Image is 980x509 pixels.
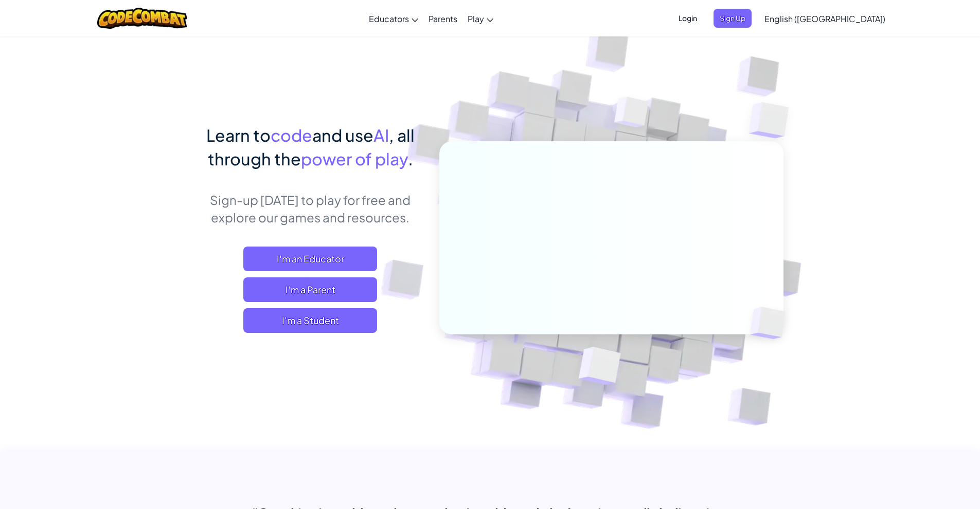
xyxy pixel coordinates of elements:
[759,5,890,32] a: English ([GEOGRAPHIC_DATA])
[423,5,462,32] a: Parents
[553,325,645,410] img: Overlap cubes
[373,125,389,145] span: AI
[714,9,752,28] button: Sign Up
[197,191,424,226] p: Sign-up [DATE] to play for free and explore our games and resources.
[243,247,377,271] a: I'm an Educator
[733,286,810,361] img: Overlap cubes
[97,8,187,29] img: CodeCombat logo
[672,9,703,28] button: Login
[468,13,484,24] span: Play
[728,77,817,164] img: Overlap cubes
[408,148,413,169] span: .
[369,13,409,24] span: Educators
[206,125,271,145] span: Learn to
[243,277,377,302] a: I'm a Parent
[243,308,377,333] button: I'm a Student
[764,13,885,24] span: English ([GEOGRAPHIC_DATA])
[462,5,498,32] a: Play
[595,77,669,153] img: Overlap cubes
[364,5,423,32] a: Educators
[271,125,312,145] span: code
[301,148,408,169] span: power of play
[312,125,373,145] span: and use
